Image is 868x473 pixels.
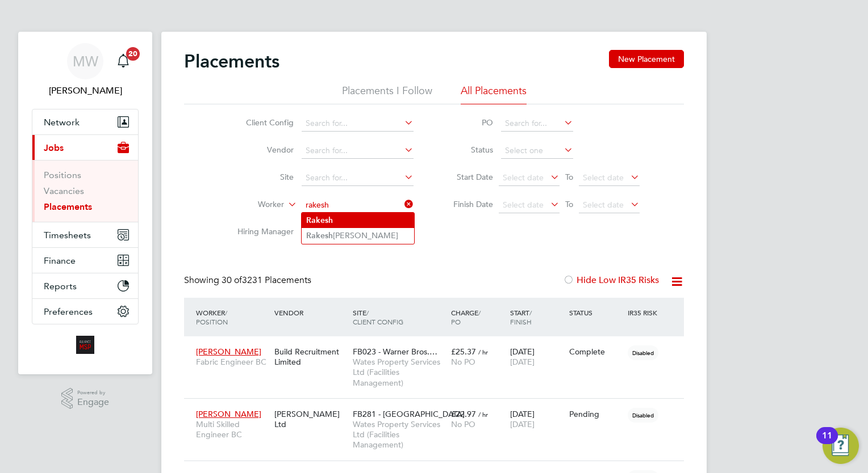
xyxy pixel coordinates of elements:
span: Wates Property Services Ltd (Facilities Management) [353,357,445,388]
span: 30 of [222,274,242,286]
span: / hr [478,348,488,356]
span: Multi Skilled Engineer BC [196,419,269,440]
button: Timesheets [32,222,138,247]
b: Rakesh [306,216,333,225]
span: Fabric Engineer BC [196,357,269,367]
input: Search for... [302,143,414,159]
span: Select date [503,172,544,183]
span: / Position [196,308,228,326]
span: MW [73,54,98,69]
div: Jobs [32,160,138,222]
span: £22.97 [451,409,476,419]
button: New Placement [609,50,684,68]
a: [PERSON_NAME]Multi Skilled Engineer BC[PERSON_NAME] LtdFB281 - [GEOGRAPHIC_DATA]Wates Property Se... [193,403,684,412]
span: / PO [451,308,481,326]
div: 11 [822,436,832,450]
label: Finish Date [442,199,493,209]
label: Start Date [442,172,493,182]
b: Rakesh [306,231,333,240]
img: alliancemsp-logo-retina.png [76,336,94,354]
div: Pending [569,409,623,419]
span: Reports [44,281,77,292]
div: Build Recruitment Limited [272,341,350,373]
button: Preferences [32,299,138,324]
input: Search for... [501,116,573,132]
a: MW[PERSON_NAME] [32,43,139,98]
div: [DATE] [507,403,566,435]
button: Reports [32,273,138,298]
div: Status [566,302,625,323]
span: [DATE] [510,419,535,429]
button: Network [32,109,138,134]
li: Placements I Follow [342,84,432,104]
div: Worker [193,302,272,332]
a: Vacancies [44,185,84,196]
label: Worker [219,199,284,210]
button: Finance [32,248,138,273]
div: IR35 Risk [625,302,664,323]
div: Vendor [272,302,350,323]
div: [PERSON_NAME] Ltd [272,403,350,435]
span: To [562,197,577,212]
input: Search for... [302,170,414,186]
div: Complete [569,347,623,357]
div: Site [350,302,448,332]
a: Go to home page [32,336,139,354]
button: Jobs [32,135,138,160]
div: [DATE] [507,341,566,373]
span: 3231 Placements [222,274,311,286]
input: Search for... [302,116,414,132]
div: Showing [184,274,314,286]
h2: Placements [184,50,279,73]
span: Finance [44,255,76,266]
div: Start [507,302,566,332]
span: [DATE] [510,357,535,367]
span: Select date [583,200,624,210]
span: Engage [77,398,109,407]
span: Wates Property Services Ltd (Facilities Management) [353,419,445,450]
span: Megan Westlotorn [32,84,139,98]
li: All Placements [461,84,527,104]
input: Search for... [302,197,414,213]
li: [PERSON_NAME] [302,228,414,243]
span: Jobs [44,142,64,153]
input: Select one [501,143,573,159]
a: [PERSON_NAME]Fabric Engineer BCBuild Recruitment LimitedFB023 - Warner Bros.…Wates Property Servi... [193,340,684,350]
span: £25.37 [451,347,476,357]
span: / hr [478,410,488,419]
span: 20 [126,47,140,61]
span: / Finish [510,308,532,326]
span: Disabled [628,408,658,423]
div: Charge [448,302,507,332]
label: Vendor [228,145,294,155]
label: Hide Low IR35 Risks [563,274,659,286]
a: 20 [112,43,135,79]
span: To [562,170,577,184]
span: [PERSON_NAME] [196,409,261,419]
span: No PO [451,419,475,429]
span: Select date [503,200,544,210]
span: FB023 - Warner Bros.… [353,347,437,357]
nav: Main navigation [18,32,152,374]
label: Status [442,145,493,155]
span: / Client Config [353,308,403,326]
span: Select date [583,172,624,183]
label: PO [442,117,493,128]
a: Placements [44,201,92,212]
label: Client Config [228,117,294,128]
span: Preferences [44,306,93,317]
span: No PO [451,357,475,367]
span: Powered by [77,388,109,398]
span: Disabled [628,345,658,360]
a: Powered byEngage [61,388,110,409]
button: Open Resource Center, 11 new notifications [823,428,859,464]
span: [PERSON_NAME] [196,347,261,357]
span: Network [44,117,80,128]
span: FB281 - [GEOGRAPHIC_DATA] [353,409,465,419]
label: Hiring Manager [228,226,294,236]
label: Site [228,172,294,182]
span: Timesheets [44,230,91,240]
a: Positions [44,170,81,180]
